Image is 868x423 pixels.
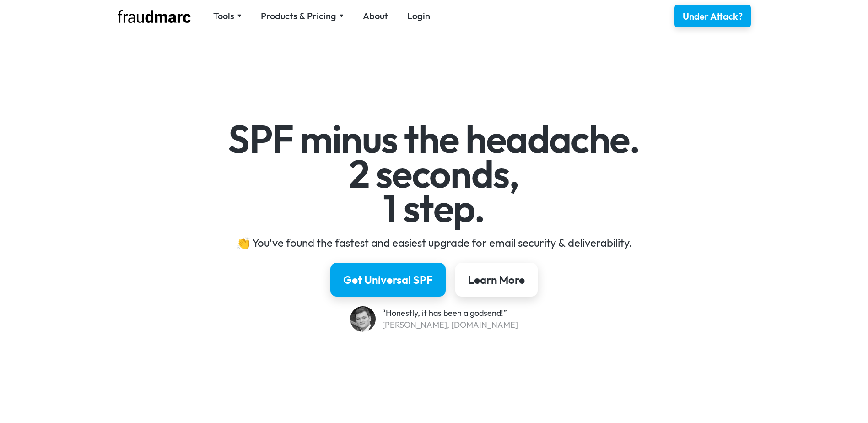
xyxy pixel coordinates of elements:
h1: SPF minus the headache. 2 seconds, 1 step. [168,122,700,226]
a: Login [407,10,430,22]
a: Under Attack? [674,5,751,27]
div: Get Universal SPF [343,272,433,287]
div: “Honestly, it has been a godsend!” [382,307,518,319]
div: 👏 You've found the fastest and easiest upgrade for email security & deliverability. [168,235,700,250]
div: Under Attack? [683,10,743,23]
div: Learn More [468,272,525,287]
a: Learn More [455,263,538,297]
a: Get Universal SPF [330,263,446,297]
div: Tools [213,10,242,22]
div: Products & Pricing [261,10,336,22]
div: [PERSON_NAME], [DOMAIN_NAME] [382,319,518,331]
div: Products & Pricing [261,10,344,22]
div: Tools [213,10,234,22]
a: About [363,10,388,22]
